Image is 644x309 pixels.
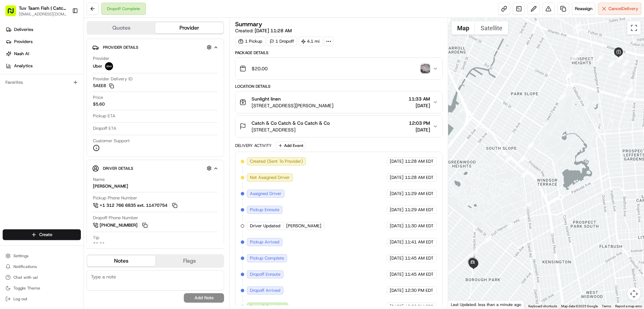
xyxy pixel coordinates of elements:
div: 25 [521,170,528,178]
span: Toggle Theme [13,285,40,291]
div: 3 [626,86,633,93]
div: 22 [527,141,534,148]
div: 9 [596,53,604,61]
span: 11:29 AM EDT [405,191,434,197]
span: Dropoff Arrived [250,287,280,294]
span: Dropoff Phone Number [93,215,138,221]
span: [STREET_ADDRESS] [252,126,330,133]
span: Uber [93,63,102,69]
span: Created (Sent To Provider) [250,158,303,164]
span: [DATE] [409,126,430,133]
div: 19 [565,71,573,78]
span: Cancel Delivery [608,6,638,12]
button: Provider Details [92,42,218,53]
span: [DATE] [390,207,404,213]
div: 18 [571,53,578,61]
span: 12:30 PM EDT [405,287,433,294]
div: 27 [506,221,514,228]
button: Log out [3,294,81,304]
span: Dropoff ETA [93,125,116,131]
span: Assigned Driver [250,191,281,197]
span: 12:03 PM [409,120,430,126]
span: 11:41 AM EDT [405,239,434,245]
div: 17 [573,22,580,29]
button: Keyboard shortcuts [528,304,557,309]
div: Delivery Activity [235,143,272,148]
div: 28 [483,236,491,243]
button: Sunlight linen[STREET_ADDRESS][PERSON_NAME]11:33 AM[DATE] [235,91,442,113]
span: $5.60 [93,101,105,107]
div: Location Details [235,84,442,89]
div: 1 Pickup [235,37,265,46]
span: Pickup ETA [93,113,115,119]
span: Sunlight linen [252,95,281,102]
div: 11 [574,27,581,34]
span: [DATE] [409,102,430,109]
span: [DATE] [390,175,404,181]
button: Create [3,229,81,240]
span: [DATE] [390,223,404,229]
a: Report a map error [615,304,642,308]
a: Deliveries [3,24,84,35]
span: Driver Details [103,166,133,171]
button: Show satellite imagery [475,21,508,35]
span: Provider Delivery ID [93,76,132,82]
span: Map data ©2025 Google [561,304,598,308]
button: Driver Details [92,163,218,174]
button: Chat with us! [3,273,81,282]
img: photo_proof_of_delivery image [421,64,430,73]
div: 29 [471,248,478,256]
span: [DATE] 11:28 AM [255,28,292,34]
a: Open this area in Google Maps (opens a new window) [450,300,472,309]
div: 5 [619,70,627,77]
img: uber-new-logo.jpeg [105,62,113,70]
span: +1 312 766 6835 ext. 11470754 [100,202,167,208]
div: 4.1 mi [298,37,323,46]
span: Notifications [13,264,37,269]
span: 11:29 AM EDT [405,207,434,213]
button: Notes [87,256,155,266]
span: Chat with us! [13,275,38,280]
h3: Summary [235,21,262,27]
span: Settings [13,253,29,259]
div: [PERSON_NAME] [93,183,128,189]
button: Provider [155,23,223,33]
span: Driver Updated [250,223,280,229]
span: 11:33 AM [409,95,430,102]
span: Log out [13,296,27,302]
div: 4 [625,87,633,94]
button: [EMAIL_ADDRESS][DOMAIN_NAME] [19,11,67,17]
span: Pickup Enroute [250,207,279,213]
img: Google [450,300,472,309]
a: Terms (opens in new tab) [602,304,611,308]
button: $20.00photo_proof_of_delivery image [235,58,442,79]
span: $20.00 [252,65,268,72]
div: 1 [621,95,628,102]
div: Favorites [3,77,81,88]
button: Show street map [451,21,475,35]
button: Notifications [3,262,81,271]
a: Providers [3,36,84,47]
span: [DATE] [390,271,404,277]
button: Tuv Taam Fish | Catch & Co. [19,5,67,11]
button: Settings [3,251,81,261]
button: Add Event [276,142,306,150]
span: [PERSON_NAME] [286,223,321,229]
span: Tip [93,235,99,241]
div: 2 [626,86,633,94]
div: 6 [607,60,615,67]
span: [DATE] [390,191,404,197]
span: Analytics [14,63,33,69]
span: Dropoff Enroute [250,271,280,277]
div: 7 [615,54,623,62]
div: 8 [622,59,629,66]
span: Customer Support [93,138,130,144]
span: Reassign [575,6,592,12]
div: 21 [541,120,548,127]
button: CancelDelivery [598,3,641,15]
button: Tuv Taam Fish | Catch & Co.[EMAIL_ADDRESS][DOMAIN_NAME] [3,3,69,19]
span: Provider [93,55,109,62]
button: Catch & Co Catch & Co Catch & Co[STREET_ADDRESS]12:03 PM[DATE] [235,116,442,137]
a: Nash AI [3,48,84,59]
